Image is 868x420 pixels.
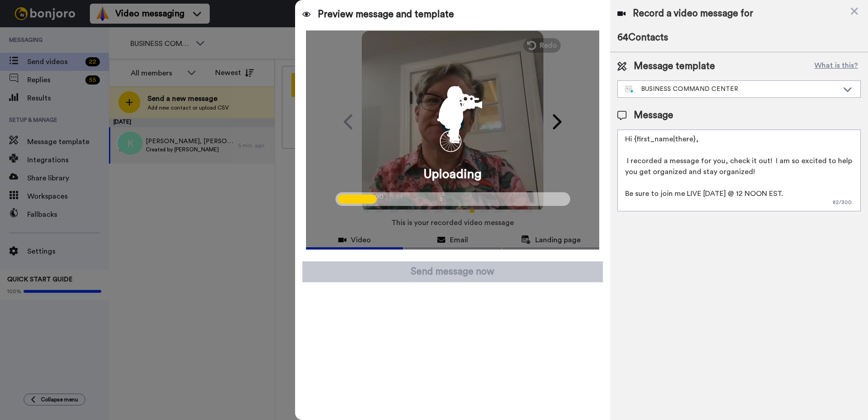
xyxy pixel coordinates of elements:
[634,60,715,73] span: Message template
[625,86,634,93] img: nextgen-template.svg
[424,165,482,183] span: Uploading
[634,109,673,122] span: Message
[617,130,861,211] textarea: Hi {first_name|there}, I recorded a message for you, check it out! I am so excited to help you ge...
[302,261,603,282] button: Send message now
[812,60,861,73] button: What is this?
[625,85,838,94] div: BUSINESS COMMAND CENTER
[412,74,493,156] div: animation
